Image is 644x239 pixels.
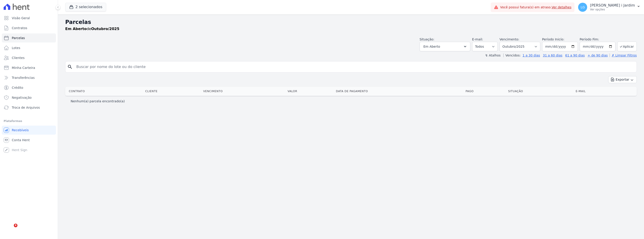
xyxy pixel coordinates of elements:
h2: Parcelas [65,18,637,26]
strong: Outubro/2025 [91,27,119,31]
p: Ver opções [590,8,635,11]
span: Negativação [12,95,32,100]
span: LG [581,6,585,9]
span: Conta Hent [12,138,30,142]
a: 1 a 30 dias [523,54,540,57]
a: Visão Geral [2,14,56,23]
button: 2 selecionados [65,3,106,11]
button: LG [PERSON_NAME] i Jardim Ver opções [574,1,644,14]
a: 61 a 90 dias [565,54,585,57]
a: ✗ Limpar Filtros [610,54,637,57]
strong: Em Aberto [65,27,87,31]
a: Recebíveis [2,126,56,135]
a: Minha Carteira [2,63,56,72]
label: Situação: [420,37,434,41]
p: Nenhum(a) parcela encontrado(a) [71,99,125,103]
th: Pago [464,87,506,96]
a: 31 a 60 dias [543,54,562,57]
div: Plataformas [4,118,54,124]
label: Vencidos: [503,54,521,57]
th: Vencimento [201,87,286,96]
button: Aplicar [617,42,637,51]
span: Recebíveis [12,128,29,132]
label: Período Inicío: [542,37,564,41]
span: Lotes [12,46,20,50]
span: Contratos [12,26,27,30]
span: Você possui fatura(s) em atraso. [500,5,572,10]
span: Clientes [12,56,24,60]
th: Situação [506,87,574,96]
span: Em Aberto [423,44,440,49]
span: Crédito [12,85,23,90]
a: Contratos [2,23,56,33]
span: 8 [14,224,17,227]
a: Crédito [2,83,56,92]
label: Vencimento: [500,37,519,41]
span: Visão Geral [12,16,30,20]
button: Em Aberto [420,42,470,51]
a: Transferências [2,73,56,82]
a: Conta Hent [2,136,56,145]
a: Parcelas [2,33,56,42]
a: + de 90 dias [588,54,608,57]
input: Buscar por nome do lote ou do cliente [74,62,635,71]
i: search [67,64,73,70]
span: Parcelas [12,36,25,40]
label: Período Fim: [580,37,615,42]
label: ↯ Atalhos [485,54,500,57]
th: Cliente [143,87,201,96]
a: Clientes [2,53,56,62]
button: Exportar [608,76,637,83]
span: Troca de Arquivos [12,105,40,110]
a: Lotes [2,43,56,52]
a: Troca de Arquivos [2,103,56,112]
a: Negativação [2,93,56,102]
p: [PERSON_NAME] i Jardim [590,3,635,8]
iframe: Intercom live chat [5,224,15,234]
th: Valor [286,87,334,96]
th: Data de Pagamento [334,87,464,96]
a: Ver detalhes [552,5,572,9]
label: E-mail: [472,37,483,41]
th: E-mail [574,87,624,96]
span: Transferências [12,75,35,80]
span: Minha Carteira [12,66,35,70]
p: de [65,26,119,32]
th: Contrato [65,87,143,96]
